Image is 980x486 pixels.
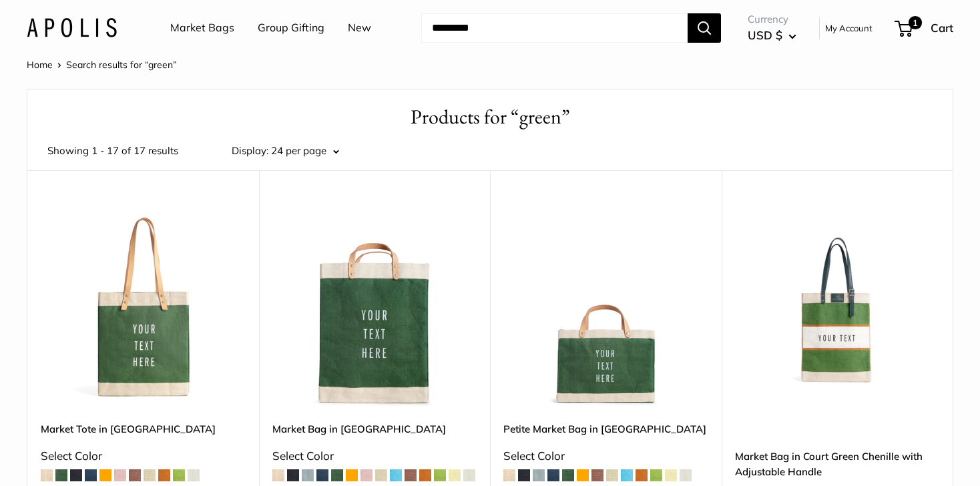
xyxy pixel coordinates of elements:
a: Petite Market Bag in [GEOGRAPHIC_DATA] [503,421,708,437]
a: Market Bags [170,18,234,38]
h1: Products for “green” [47,103,933,132]
img: Apolis [27,18,117,37]
span: 1 [909,16,922,29]
img: description_Make it yours with custom printed text. [41,204,246,409]
a: description_Make it yours with custom printed text.Market Bag in Field Green [272,204,477,409]
a: 1 Cart [896,17,953,39]
div: Select Color [503,445,708,467]
input: Search... [421,13,688,43]
div: Select Color [41,445,246,467]
button: Search [688,13,721,43]
button: USD $ [748,25,796,46]
span: USD $ [748,28,782,42]
a: description_Make it yours with custom printed text.description_Take it anywhere with easy-grip ha... [503,204,708,409]
a: description_Make it yours with custom printed text.description_Spacious inner area with room for ... [41,204,246,409]
span: Showing 1 - 17 of 17 results [47,142,178,160]
a: Home [27,59,53,71]
img: description_Make it yours with custom printed text. [272,204,477,409]
a: Group Gifting [258,18,324,38]
span: Search results for “green” [66,59,177,71]
img: description_Our very first Chenille-Jute Market bag [735,204,940,409]
a: Market Bag in [GEOGRAPHIC_DATA] [272,421,477,437]
a: New [348,18,371,38]
img: description_Make it yours with custom printed text. [503,204,708,409]
nav: Breadcrumb [27,56,177,73]
a: My Account [825,20,873,36]
span: Currency [748,10,796,29]
a: Market Tote in [GEOGRAPHIC_DATA] [41,421,246,437]
button: 24 per page [271,142,339,160]
div: Select Color [272,445,477,467]
a: description_Our very first Chenille-Jute Market bagMarket Bag in Court Green Chenille with Adjust... [735,204,940,409]
span: 24 per page [271,144,326,157]
label: Display: [232,142,268,160]
a: Market Bag in Court Green Chenille with Adjustable Handle [735,449,940,480]
span: Cart [931,21,953,35]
